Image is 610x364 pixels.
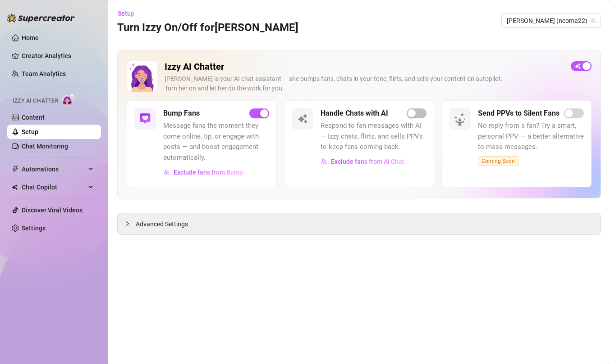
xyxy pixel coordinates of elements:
[22,143,68,150] a: Chat Monitoring
[478,121,584,153] span: No reply from a fan? Try a smart, personal PPV — a better alternative to mass messages.
[22,180,86,194] span: Chat Copilot
[331,158,404,165] span: Exclude fans from AI Chat
[22,207,83,214] a: Discover Viral Videos
[127,61,157,92] img: Izzy AI Chatter
[7,13,75,22] img: logo-BBDzfeDw.svg
[125,219,136,229] div: collapsed
[507,14,596,27] span: Neoma (neoma22)
[22,114,45,121] a: Content
[163,121,269,163] span: Message fans the moment they come online, tip, or engage with posts — and boost engagement automa...
[163,165,243,180] button: Exclude fans from Bump
[22,162,86,176] span: Automations
[297,113,308,124] img: svg%3e
[22,225,46,232] a: Settings
[117,21,298,35] h3: Turn Izzy On/Off for [PERSON_NAME]
[22,70,66,77] a: Team Analytics
[163,108,200,119] h5: Bump Fans
[478,156,518,166] span: Coming Soon
[321,108,388,119] h5: Handle Chats with AI
[140,113,151,124] img: svg%3e
[22,49,94,63] a: Creator Analytics
[164,169,170,175] img: svg%3e
[579,333,601,355] iframe: Intercom live chat
[454,113,468,127] img: silent-fans-ppv-o-N6Mmdf.svg
[13,97,58,105] span: Izzy AI Chatter
[125,221,130,226] span: collapsed
[136,219,188,229] span: Advanced Settings
[174,169,243,176] span: Exclude fans from Bump
[12,184,18,190] img: Chat Copilot
[591,18,596,23] span: team
[22,128,38,135] a: Setup
[478,108,560,119] h5: Send PPVs to Silent Fans
[321,121,427,153] span: Respond to fan messages with AI — Izzy chats, flirts, and sells PPVs to keep fans coming back.
[321,154,405,169] button: Exclude fans from AI Chat
[22,34,39,41] a: Home
[117,6,142,21] button: Setup
[165,74,564,93] div: [PERSON_NAME] is your AI chat assistant — she bumps fans, chats in your tone, flirts, and sells y...
[12,166,19,173] span: thunderbolt
[118,10,134,17] span: Setup
[321,158,327,165] img: svg%3e
[62,93,76,106] img: AI Chatter
[165,61,564,72] h2: Izzy AI Chatter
